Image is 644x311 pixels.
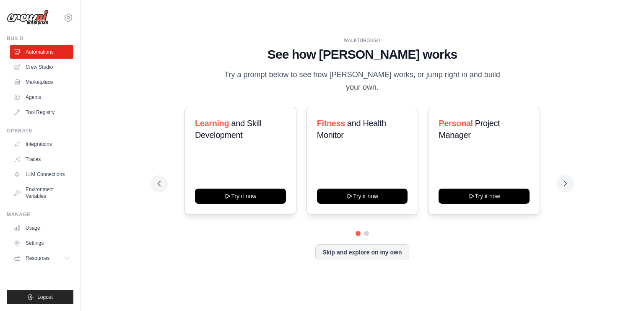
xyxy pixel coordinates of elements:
[195,189,286,204] button: Try it now
[10,251,73,265] button: Resources
[10,45,73,59] a: Automations
[7,211,73,218] div: Manage
[10,75,73,89] a: Marketplace
[439,119,500,140] span: Project Manager
[439,189,530,204] button: Try it now
[10,106,73,119] a: Tool Registry
[195,119,229,128] span: Learning
[10,183,73,203] a: Environment Variables
[317,189,408,204] button: Try it now
[439,119,473,128] span: Personal
[195,119,261,140] span: and Skill Development
[10,168,73,181] a: LLM Connections
[10,236,73,250] a: Settings
[221,69,503,93] p: Try a prompt below to see how [PERSON_NAME] works, or jump right in and build your own.
[158,47,567,62] h1: See how [PERSON_NAME] works
[37,294,53,301] span: Logout
[10,137,73,151] a: Integrations
[7,10,49,26] img: Logo
[7,35,73,42] div: Build
[26,255,49,262] span: Resources
[7,127,73,134] div: Operate
[7,290,73,304] button: Logout
[317,119,386,140] span: and Health Monitor
[158,37,567,44] div: WALKTHROUGH
[10,60,73,74] a: Crew Studio
[315,244,409,260] button: Skip and explore on my own
[10,91,73,104] a: Agents
[317,119,345,128] span: Fitness
[10,153,73,166] a: Traces
[10,221,73,235] a: Usage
